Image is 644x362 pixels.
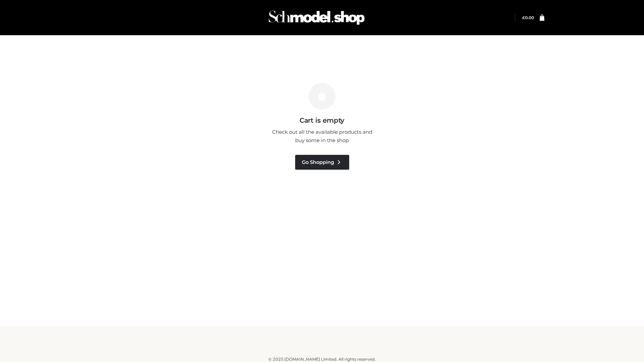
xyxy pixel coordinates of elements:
[522,15,525,20] span: £
[268,128,376,145] p: Check out all the available products and buy some in the shop
[266,4,367,31] img: Schmodel Admin 964
[522,15,534,20] bdi: 0.00
[115,116,529,124] h3: Cart is empty
[295,155,349,170] a: Go Shopping
[522,15,534,20] a: £0.00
